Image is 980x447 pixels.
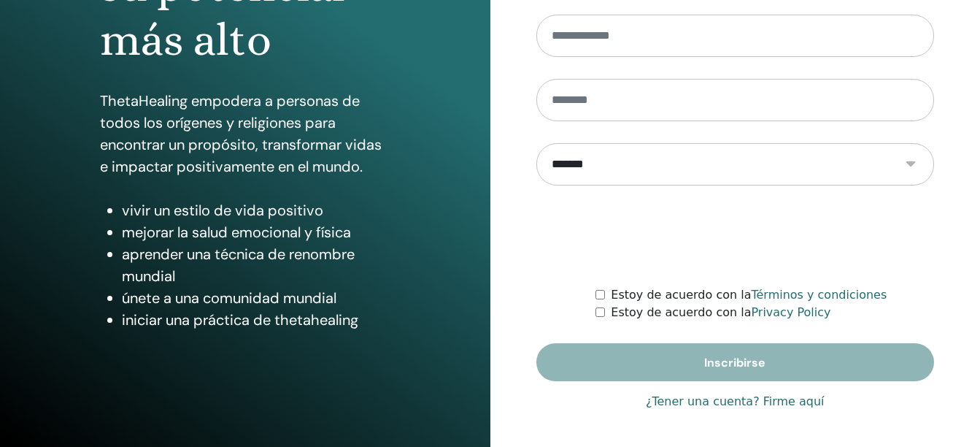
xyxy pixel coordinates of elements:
[624,207,846,264] iframe: reCAPTCHA
[751,288,887,302] a: Términos y condiciones
[122,243,390,287] li: aprender una técnica de renombre mundial
[646,393,825,410] a: ¿Tener una cuenta? Firme aquí
[751,305,830,319] a: Privacy Policy
[611,286,887,304] label: Estoy de acuerdo con la
[122,221,390,243] li: mejorar la salud emocional y física
[122,199,390,221] li: vivir un estilo de vida positivo
[122,287,390,309] li: únete a una comunidad mundial
[100,90,390,177] p: ThetaHealing empodera a personas de todos los orígenes y religiones para encontrar un propósito, ...
[122,309,390,331] li: iniciar una práctica de thetahealing
[611,304,830,321] label: Estoy de acuerdo con la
